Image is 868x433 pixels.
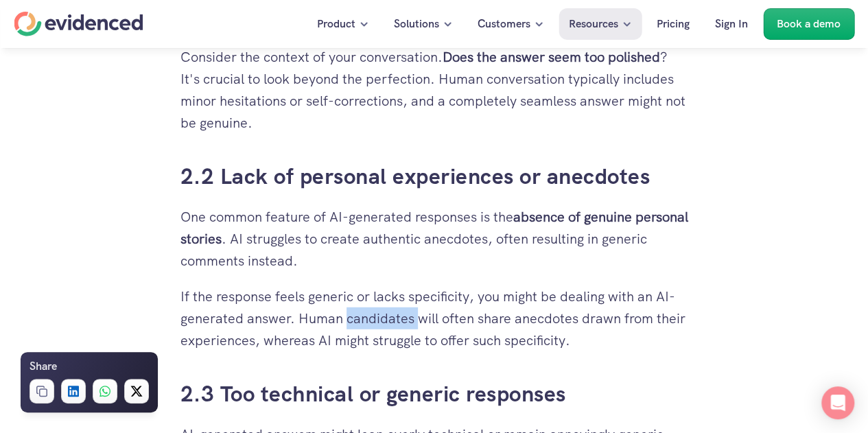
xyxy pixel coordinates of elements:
[478,15,530,33] p: Customers
[569,15,618,33] p: Resources
[14,12,143,36] a: Home
[180,162,650,191] a: 2.2 Lack of personal experiences or anecdotes
[180,285,688,351] p: If the response feels generic or lacks specificity, you might be dealing with an AI-generated ans...
[657,15,690,33] p: Pricing
[180,208,692,248] strong: absence of genuine personal stories
[715,15,748,33] p: Sign In
[821,386,854,419] div: Open Intercom Messenger
[180,379,566,408] a: 2.3 Too technical or generic responses
[394,15,439,33] p: Solutions
[777,15,841,33] p: Book a demo
[646,8,700,40] a: Pricing
[705,8,758,40] a: Sign In
[317,15,355,33] p: Product
[763,8,854,40] a: Book a demo
[30,358,57,375] h6: Share
[180,206,688,272] p: One common feature of AI-generated responses is the . AI struggles to create authentic anecdotes,...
